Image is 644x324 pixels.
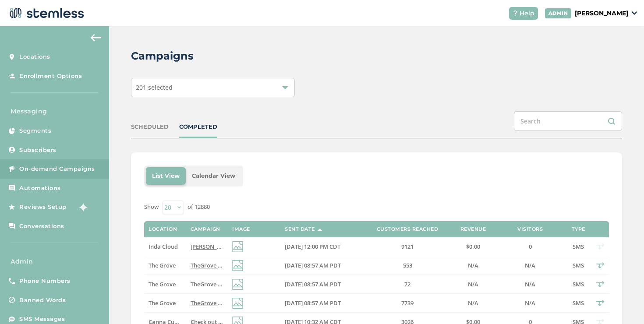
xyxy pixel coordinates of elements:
[572,226,585,232] label: Type
[186,167,241,185] li: Calendar View
[149,280,176,288] span: The Grove
[456,243,491,250] label: $0.00
[179,123,217,131] div: COMPLETED
[136,83,173,92] span: 201 selected
[285,281,359,288] label: 08/10/2025 08:57 AM PDT
[146,167,186,185] li: List View
[401,243,414,250] span: 9121
[513,11,518,16] img: icon-help-white-03924b79.svg
[19,222,64,231] span: Conversations
[460,226,486,232] label: Revenue
[149,262,181,269] label: The Grove
[468,280,478,288] span: N/A
[468,261,478,269] span: N/A
[401,299,414,307] span: 7739
[191,226,220,232] label: Campaign
[517,226,543,232] label: Visitors
[19,127,51,135] span: Segments
[404,280,410,288] span: 72
[285,226,315,232] label: Sent Date
[573,299,584,307] span: SMS
[573,261,584,269] span: SMS
[456,299,491,307] label: N/A
[285,261,341,269] span: [DATE] 08:57 AM PDT
[499,299,561,307] label: N/A
[285,243,340,250] span: [DATE] 12:00 PM CDT
[573,243,584,250] span: SMS
[191,299,454,307] span: TheGrove La Mesa: You have a new notification waiting for you, {first_name}! Reply END to cancel
[232,241,243,252] img: icon-img-d887fa0c.svg
[188,203,210,211] label: of 12880
[19,296,66,305] span: Banned Words
[570,299,587,307] label: SMS
[191,262,223,269] label: TheGrove La Mesa: You have a new notification waiting for you, {first_name}! Reply END to cancel
[368,243,447,250] label: 9121
[149,261,176,269] span: The Grove
[285,299,359,307] label: 08/10/2025 08:57 AM PDT
[191,281,223,288] label: TheGrove La Mesa: You have a new notification waiting for you, {first_name}! Reply END to cancel
[232,260,243,271] img: icon-img-d887fa0c.svg
[575,9,628,18] p: [PERSON_NAME]
[149,226,177,232] label: Location
[19,165,95,173] span: On-demand Campaigns
[232,298,243,309] img: icon-img-d887fa0c.svg
[285,280,341,288] span: [DATE] 08:57 AM PDT
[368,262,447,269] label: 553
[232,279,243,290] img: icon-img-d887fa0c.svg
[456,262,491,269] label: N/A
[285,243,359,250] label: 08/10/2025 12:00 PM CDT
[573,280,584,288] span: SMS
[468,299,478,307] span: N/A
[19,184,61,193] span: Automations
[570,281,587,288] label: SMS
[285,299,341,307] span: [DATE] 08:57 AM PDT
[520,9,534,18] span: Help
[377,226,439,232] label: Customers Reached
[499,281,561,288] label: N/A
[191,243,365,250] span: [PERSON_NAME] @ Indacloud: 25% FOR YOU Reply END to cancel
[318,229,322,231] img: icon-sort-1e1d7615.svg
[131,123,169,131] div: SCHEDULED
[19,72,82,81] span: Enrollment Options
[529,243,532,250] span: 0
[632,11,637,15] img: icon_down-arrow-small-66adaf34.svg
[191,299,223,307] label: TheGrove La Mesa: You have a new notification waiting for you, {first_name}! Reply END to cancel
[73,198,91,216] img: glitter-stars-b7820f95.gif
[191,243,223,250] label: Josh @ Indacloud: 25% FOR YOU Reply END to cancel
[499,243,561,250] label: 0
[191,280,454,288] span: TheGrove La Mesa: You have a new notification waiting for you, {first_name}! Reply END to cancel
[7,4,84,22] img: logo-dark-0685b13c.svg
[368,281,447,288] label: 72
[149,299,176,307] span: The Grove
[131,48,194,64] h2: Campaigns
[149,243,181,250] label: Inda Cloud
[368,299,447,307] label: 7739
[19,203,67,211] span: Reviews Setup
[19,146,57,155] span: Subscribers
[456,281,491,288] label: N/A
[191,261,454,269] span: TheGrove La Mesa: You have a new notification waiting for you, {first_name}! Reply END to cancel
[499,262,561,269] label: N/A
[403,261,412,269] span: 553
[525,299,535,307] span: N/A
[466,243,480,250] span: $0.00
[19,53,50,61] span: Locations
[570,262,587,269] label: SMS
[19,277,71,285] span: Phone Numbers
[525,261,535,269] span: N/A
[144,203,159,211] label: Show
[285,262,359,269] label: 08/10/2025 08:57 AM PDT
[149,281,181,288] label: The Grove
[149,243,178,250] span: Inda Cloud
[600,282,644,324] iframe: Chat Widget
[19,315,65,324] span: SMS Messages
[91,34,101,41] img: icon-arrow-back-accent-c549486e.svg
[514,111,622,131] input: Search
[525,280,535,288] span: N/A
[545,8,572,18] div: ADMIN
[570,243,587,250] label: SMS
[149,299,181,307] label: The Grove
[232,226,250,232] label: Image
